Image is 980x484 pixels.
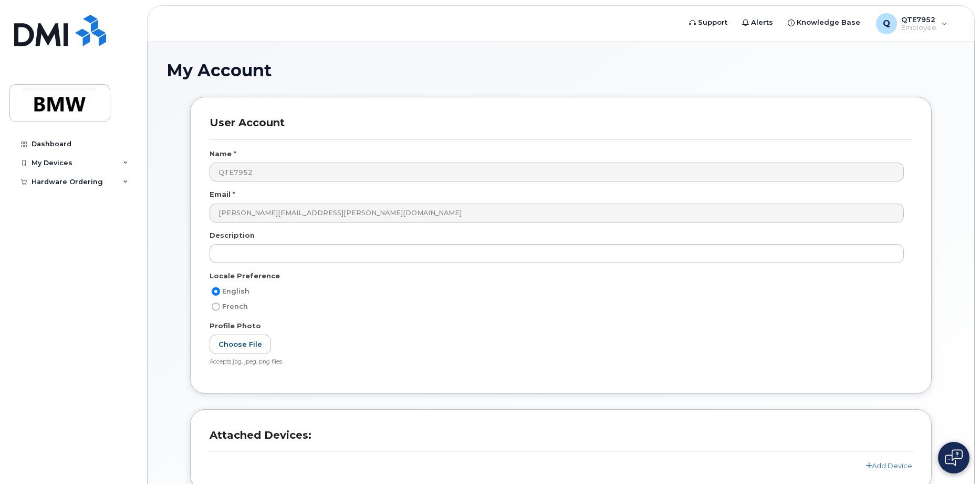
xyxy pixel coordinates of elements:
[210,429,912,451] h3: Attached Devices:
[210,271,280,281] label: Locale Preference
[210,321,261,331] label: Profile Photo
[212,302,220,311] input: French
[866,461,912,470] a: Add Device
[166,61,955,79] h1: My Account
[210,116,912,139] h3: User Account
[222,302,248,310] span: French
[210,149,236,159] label: Name *
[210,335,271,354] label: Choose File
[222,287,249,295] span: English
[210,230,255,240] label: Description
[945,449,963,466] img: Open chat
[210,189,235,199] label: Email *
[210,358,904,366] div: Accepts jpg, jpeg, png files
[212,287,220,296] input: English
